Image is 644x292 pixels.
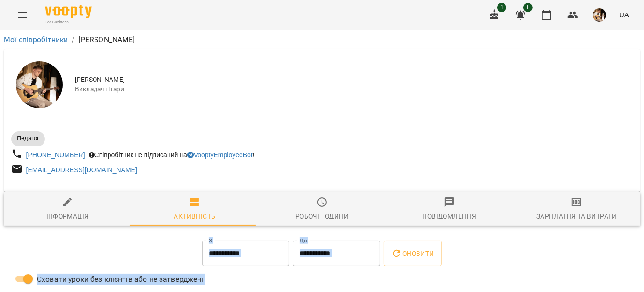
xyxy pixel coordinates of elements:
[11,134,45,143] span: Педагог
[174,211,216,222] div: Активність
[536,211,617,222] div: Зарплатня та Витрати
[497,3,506,12] span: 1
[46,211,89,222] div: Інформація
[523,3,533,12] span: 1
[45,5,92,18] img: Voopty Logo
[593,8,606,22] img: 0162ea527a5616b79ea1cf03ccdd73a5.jpg
[4,34,640,45] nav: breadcrumb
[75,75,633,85] span: [PERSON_NAME]
[187,151,253,159] a: VooptyEmployeeBot
[295,211,349,222] div: Робочі години
[87,148,256,161] div: Співробітник не підписаний на !
[391,248,434,259] span: Оновити
[79,34,135,45] p: [PERSON_NAME]
[26,151,85,159] a: [PHONE_NUMBER]
[423,211,476,222] div: Повідомлення
[26,166,137,174] a: [EMAIL_ADDRESS][DOMAIN_NAME]
[72,34,75,45] li: /
[384,241,441,267] button: Оновити
[45,19,92,25] span: For Business
[615,6,633,23] button: UA
[11,4,34,26] button: Menu
[4,35,68,44] a: Мої співробітники
[619,10,629,20] span: UA
[37,274,204,285] span: Сховати уроки без клієнтів або не затверджені
[16,61,63,108] img: Сергій ВЛАСОВИЧ
[75,85,633,94] span: Викладач гітари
